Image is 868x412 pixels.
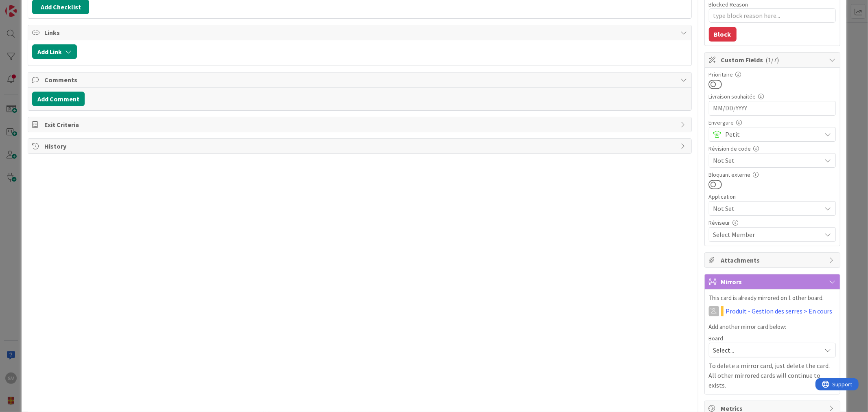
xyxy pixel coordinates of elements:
[709,294,836,303] p: This card is already mirrored on 1 other board.
[44,120,676,129] span: Exit Criteria
[713,101,831,115] input: MM/DD/YYYY
[709,335,724,341] span: Board
[709,120,836,125] div: Envergure
[709,146,836,151] div: Révision de code
[709,194,836,199] div: Application
[721,255,825,265] span: Attachments
[32,92,85,106] button: Add Comment
[721,55,825,65] span: Custom Fields
[17,1,37,11] span: Support
[713,230,755,239] span: Select Member
[726,306,833,316] a: Produit - Gestion des serres > En cours
[44,28,676,37] span: Links
[713,203,818,214] span: Not Set
[44,141,676,151] span: History
[32,44,77,59] button: Add Link
[713,344,818,356] span: Select...
[721,277,825,287] span: Mirrors
[726,129,818,140] span: Petit
[709,220,836,226] div: Réviseur
[709,27,737,42] button: Block
[709,172,836,178] div: Bloquant externe
[709,322,836,332] p: Add another mirror card below:
[44,75,676,85] span: Comments
[709,1,748,8] label: Blocked Reason
[713,155,818,166] span: Not Set
[709,72,836,77] div: Prioritaire
[709,361,836,390] p: To delete a mirror card, just delete the card. All other mirrored cards will continue to exists.
[709,94,836,99] div: Livraison souhaitée
[766,56,779,64] span: ( 1/7 )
